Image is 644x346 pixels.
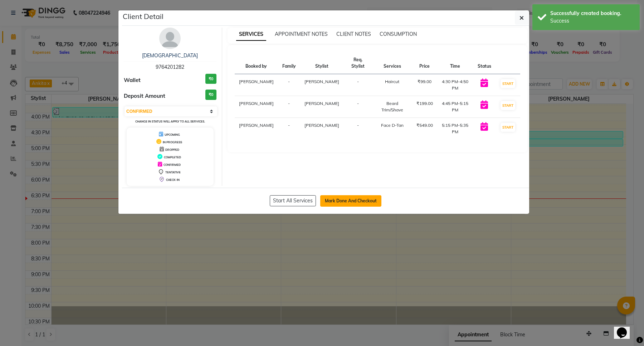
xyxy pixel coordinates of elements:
span: [PERSON_NAME] [304,101,339,106]
td: [PERSON_NAME] [235,118,278,140]
th: Price [412,52,437,74]
th: Req. Stylist [343,52,373,74]
iframe: chat widget [614,317,637,339]
div: Beard Trim/Shave [377,100,408,113]
div: Haircut [377,78,408,85]
th: Family [278,52,300,74]
span: APPOINTMENT NOTES [275,31,328,37]
div: Success [550,17,634,25]
td: 5:15 PM-5:35 PM [437,118,473,140]
a: [DEMOGRAPHIC_DATA] [142,52,198,59]
div: ₹549.00 [416,122,433,129]
button: Mark Done And Checkout [320,195,381,207]
small: Change in status will apply to all services. [135,120,205,123]
td: 4:30 PM-4:50 PM [437,74,473,96]
td: - [278,118,300,140]
span: UPCOMING [165,133,180,136]
span: CLIENT NOTES [336,31,371,37]
td: - [343,74,373,96]
span: [PERSON_NAME] [304,122,339,128]
span: IN PROGRESS [163,140,182,144]
div: ₹199.00 [416,100,433,107]
span: 9764201282 [156,64,184,70]
div: Successfully created booking. [550,10,634,17]
div: ₹99.00 [416,78,433,85]
td: - [278,96,300,118]
th: Time [437,52,473,74]
td: - [343,96,373,118]
th: Services [372,52,412,74]
span: CONFIRMED [164,163,181,167]
button: Start All Services [270,195,316,206]
td: - [343,118,373,140]
span: [PERSON_NAME] [304,79,339,84]
div: Face D-Tan [377,122,408,129]
td: [PERSON_NAME] [235,96,278,118]
span: DROPPED [165,148,179,152]
img: avatar [159,28,181,49]
span: TENTATIVE [165,170,181,174]
td: 4:45 PM-5:15 PM [437,96,473,118]
th: Stylist [300,52,343,74]
td: - [278,74,300,96]
th: Booked by [235,52,278,74]
button: START [501,101,515,110]
h3: ₹0 [205,90,216,100]
button: START [501,123,515,132]
button: START [501,79,515,88]
h5: Client Detail [123,11,164,22]
span: CHECK-IN [166,178,180,182]
span: Deposit Amount [124,92,165,100]
h3: ₹0 [205,74,216,84]
span: Wallet [124,76,141,85]
th: Status [473,52,496,74]
span: COMPLETED [164,155,181,159]
span: CONSUMPTION [380,31,417,37]
span: SERVICES [236,28,266,41]
td: [PERSON_NAME] [235,74,278,96]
